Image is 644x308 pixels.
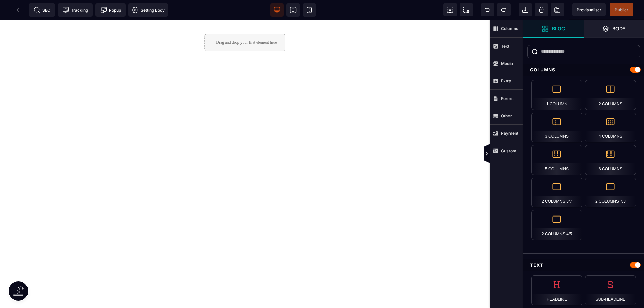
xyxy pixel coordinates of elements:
[585,145,636,175] div: 6 Columns
[523,259,644,271] div: Text
[531,210,582,240] div: 2 Columns 4/5
[501,44,509,49] strong: Text
[501,26,518,31] strong: Columns
[585,113,636,142] div: 4 Columns
[501,96,514,101] strong: Forms
[585,80,636,110] div: 2 Columns
[577,7,601,12] span: Previsualiser
[523,64,644,76] div: Columns
[615,7,628,12] span: Publier
[501,148,516,153] strong: Custom
[100,7,121,13] span: Popup
[572,3,606,16] span: Preview
[501,78,511,83] strong: Extra
[501,61,513,66] strong: Media
[523,20,584,38] span: Open Blocks
[585,178,636,207] div: 2 Columns 7/3
[531,178,582,207] div: 2 Columns 3/7
[585,275,636,305] div: Sub-Headline
[584,20,644,38] span: Open Layer Manager
[204,13,285,31] div: + Drag and drop your first element here
[501,131,518,136] strong: Payment
[132,7,165,13] span: Setting Body
[531,145,582,175] div: 5 Columns
[531,275,582,305] div: Headline
[443,3,457,16] span: View components
[62,7,88,13] span: Tracking
[501,113,512,118] strong: Other
[531,80,582,110] div: 1 Column
[34,7,50,13] span: SEO
[612,26,626,31] strong: Body
[552,26,565,31] strong: Bloc
[531,113,582,142] div: 3 Columns
[460,3,473,16] span: Screenshot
